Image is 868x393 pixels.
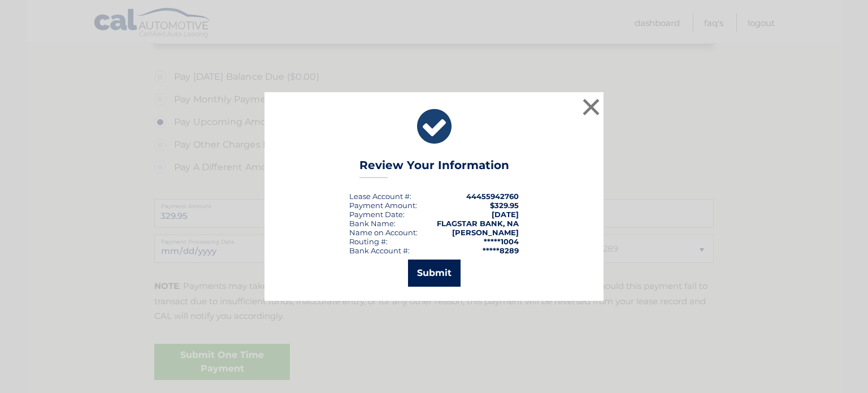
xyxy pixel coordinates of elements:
button: Submit [408,260,461,287]
div: Payment Amount: [349,201,417,210]
div: : [349,210,405,219]
h3: Review Your Information [359,158,509,178]
div: Name on Account: [349,228,418,237]
div: Bank Account #: [349,246,410,255]
div: Lease Account #: [349,192,411,201]
div: Routing #: [349,237,388,246]
span: [DATE] [492,210,519,219]
strong: [PERSON_NAME] [452,228,519,237]
button: × [580,96,602,118]
div: Bank Name: [349,219,396,228]
strong: FLAGSTAR BANK, NA [437,219,519,228]
span: $329.95 [490,201,519,210]
span: Payment Date [349,210,403,219]
strong: 44455942760 [466,192,519,201]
